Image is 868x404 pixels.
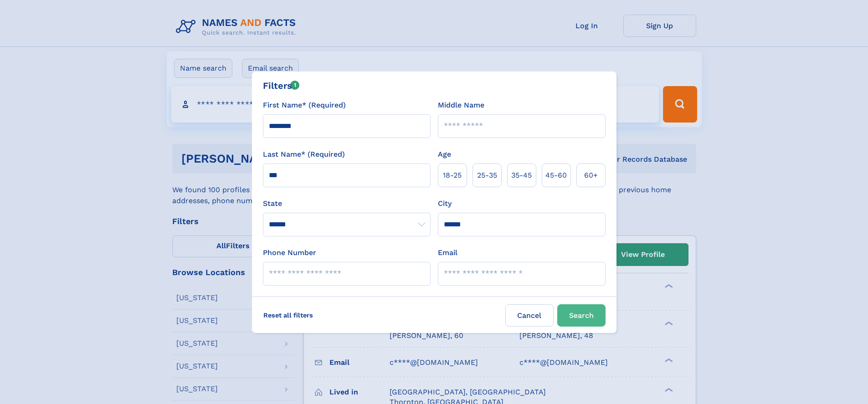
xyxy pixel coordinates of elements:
label: Phone Number [263,247,316,258]
button: Search [557,304,606,327]
div: Filters [263,79,300,92]
label: City [438,198,452,209]
label: Reset all filters [257,304,319,326]
label: Last Name* (Required) [263,149,345,160]
span: 60+ [584,170,598,181]
label: State [263,198,431,209]
span: 18‑25 [443,170,462,181]
span: 35‑45 [511,170,532,181]
label: Cancel [505,304,554,327]
label: Age [438,149,451,160]
label: Email [438,247,457,258]
span: 45‑60 [545,170,567,181]
label: Middle Name [438,100,484,111]
label: First Name* (Required) [263,100,346,111]
span: 25‑35 [477,170,497,181]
